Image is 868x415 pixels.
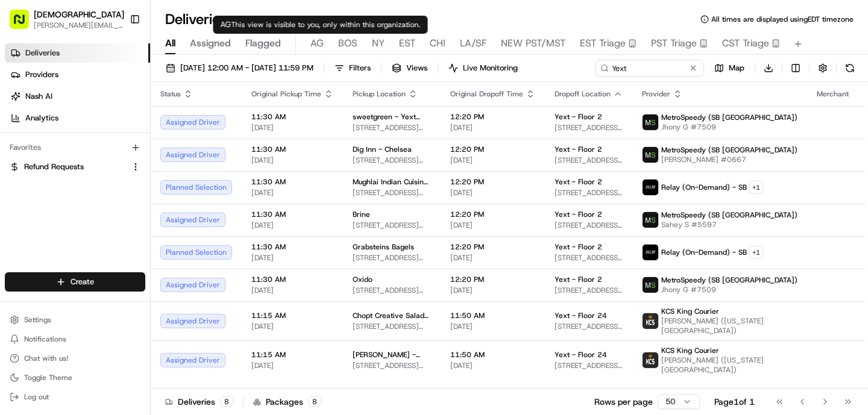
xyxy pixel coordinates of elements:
span: 11:30 AM [251,112,333,122]
span: [DATE] [450,361,535,370]
span: Yext - Floor 2 [555,242,602,252]
span: Flagged [245,36,281,51]
span: MetroSpeedy (SB [GEOGRAPHIC_DATA]) [661,113,797,122]
span: 11:30 AM [251,242,333,252]
span: Relay (On-Demand) - SB [661,183,747,192]
span: [STREET_ADDRESS][PERSON_NAME] [353,322,431,331]
button: Chat with us! [5,350,145,367]
span: 12:20 PM [450,210,535,219]
img: kcs-delivery.png [643,313,658,329]
img: metro_speed_logo.png [643,114,658,130]
div: 8 [220,396,233,407]
span: LA/SF [460,36,486,51]
button: Create [5,272,145,292]
span: [DATE] [251,322,333,331]
button: [DEMOGRAPHIC_DATA] [34,8,124,20]
span: 11:15 AM [251,350,333,360]
span: [PERSON_NAME] ([US_STATE][GEOGRAPHIC_DATA]) [661,355,797,375]
span: Jhony G #7509 [661,285,797,295]
span: 12:20 PM [450,275,535,284]
span: Mughlai Indian Cuisine - 3rd Ave [353,177,431,187]
button: [PERSON_NAME][EMAIL_ADDRESS][DOMAIN_NAME] [34,20,124,30]
span: 12:20 PM [450,145,535,154]
a: Nash AI [5,87,150,106]
span: Yext - Floor 24 [555,350,607,360]
span: [DATE] [450,188,535,198]
div: 8 [308,396,321,407]
span: [DATE] [251,188,333,198]
span: Grabsteins Bagels [353,242,414,252]
span: [DATE] [251,155,333,165]
span: Analytics [25,113,58,123]
span: [DATE] [251,123,333,133]
span: [STREET_ADDRESS][US_STATE] [353,286,431,295]
span: [STREET_ADDRESS][US_STATE][US_STATE] [353,123,431,133]
button: Toggle Theme [5,369,145,386]
span: [STREET_ADDRESS][US_STATE] [555,123,623,133]
a: Providers [5,65,150,84]
a: Deliveries [5,43,150,63]
button: Live Monitoring [443,60,523,76]
span: Providers [25,69,58,80]
span: Toggle Theme [24,373,72,382]
span: [PERSON_NAME] - [GEOGRAPHIC_DATA] [353,350,431,360]
img: metro_speed_logo.png [643,147,658,163]
button: +1 [749,246,763,259]
span: Yext - Floor 24 [555,311,607,320]
span: 12:20 PM [450,112,535,122]
div: AG [213,16,428,34]
span: Map [729,63,744,73]
span: 11:50 AM [450,311,535,320]
span: [STREET_ADDRESS][US_STATE] [555,253,623,263]
span: Assigned [190,36,231,51]
span: Notifications [24,334,66,344]
span: Yext - Floor 2 [555,145,602,154]
span: [DATE] [251,286,333,295]
span: Log out [24,392,49,402]
span: MetroSpeedy (SB [GEOGRAPHIC_DATA]) [661,275,797,285]
button: Map [709,60,750,76]
span: Live Monitoring [463,63,518,73]
span: Brine [353,210,370,219]
span: sweetgreen - Yext ([GEOGRAPHIC_DATA]) [353,112,431,122]
button: [DEMOGRAPHIC_DATA][PERSON_NAME][EMAIL_ADDRESS][DOMAIN_NAME] [5,5,125,34]
span: [DATE] [450,286,535,295]
span: Nash AI [25,91,52,102]
span: Settings [24,315,51,325]
span: [PERSON_NAME] #0667 [661,155,797,164]
span: [STREET_ADDRESS][PERSON_NAME] [555,361,623,370]
span: EST [399,36,415,51]
span: 11:50 AM [450,350,535,360]
span: [DATE] 12:00 AM - [DATE] 11:59 PM [180,63,313,73]
span: NY [372,36,385,51]
button: Log out [5,388,145,405]
span: [DATE] [450,155,535,165]
span: [STREET_ADDRESS][US_STATE] [353,253,431,263]
span: CST Triage [722,36,769,51]
span: [DATE] [450,253,535,263]
span: All [165,36,175,51]
span: Chopt Creative Salad Co. - [PERSON_NAME] [353,311,431,320]
span: [DATE] [450,322,535,331]
span: EST Triage [580,36,626,51]
span: [STREET_ADDRESS][US_STATE] [555,286,623,295]
button: +1 [749,181,763,194]
span: Chat with us! [24,354,68,363]
img: relay_logo_black.png [643,245,658,260]
button: Views [386,60,433,76]
span: Yext - Floor 2 [555,177,602,187]
span: 11:30 AM [251,177,333,187]
span: Jhony G #7509 [661,122,797,132]
span: Relay (On-Demand) - SB [661,248,747,257]
span: Yext - Floor 2 [555,275,602,284]
button: [DATE] 12:00 AM - [DATE] 11:59 PM [160,60,319,76]
button: Refund Requests [5,157,145,176]
span: [STREET_ADDRESS][US_STATE] [353,188,431,198]
span: Views [406,63,427,73]
span: [DATE] [251,253,333,263]
span: Dig Inn - Chelsea [353,145,412,154]
div: Packages [253,396,321,408]
span: [PERSON_NAME] ([US_STATE][GEOGRAPHIC_DATA]) [661,316,797,335]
